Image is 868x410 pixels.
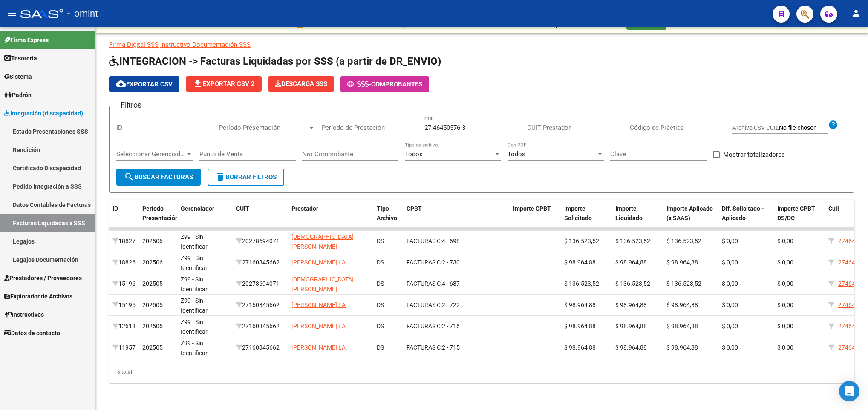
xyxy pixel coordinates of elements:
a: Firma Digital SSS [109,41,159,49]
span: Z99 - Sin Identificar [181,297,208,314]
span: Importe CPBT [513,205,551,212]
span: Todos [405,150,423,158]
span: $ 98.964,88 [564,259,596,266]
h3: Filtros [116,99,146,111]
span: $ 0,00 [777,259,793,266]
span: Cuil [828,205,839,212]
span: 202506 [142,259,163,266]
span: Exportar CSV [116,80,173,88]
span: - [347,80,371,88]
mat-icon: menu [7,8,17,18]
span: [DEMOGRAPHIC_DATA][PERSON_NAME] [291,233,354,250]
datatable-header-cell: Importe Liquidado [612,200,663,237]
span: $ 0,00 [722,238,738,244]
a: Instructivo Documentación SSS [160,41,251,49]
span: 202505 [142,344,163,351]
datatable-header-cell: Dif. Solicitado - Aplicado [718,200,774,237]
span: Explorador de Archivos [4,292,72,301]
span: Importe Solicitado [564,205,592,222]
span: ID [112,205,118,212]
datatable-header-cell: CUIT [233,200,288,237]
span: $ 98.964,88 [564,323,596,330]
span: Importe Liquidado [615,205,643,222]
div: 4 - 687 [407,279,506,289]
span: Buscar Facturas [124,173,193,181]
div: 18827 [112,236,136,246]
span: INTEGRACION -> Facturas Liquidadas por SSS (a partir de DR_ENVIO) [109,55,441,67]
span: Datos de contacto [4,328,60,338]
span: Tipo Archivo [377,205,397,222]
span: Z99 - Sin Identificar [181,255,208,271]
span: Tesorería [4,54,37,63]
mat-icon: search [124,172,134,182]
span: Padrón [4,90,32,100]
span: Todos [508,150,525,158]
mat-icon: help [828,120,838,130]
span: $ 0,00 [777,301,793,308]
span: [PERSON_NAME] LA [291,344,346,351]
span: CPBT [407,205,422,212]
span: $ 0,00 [722,259,738,266]
span: $ 98.964,88 [615,301,647,308]
span: $ 136.523,52 [666,238,701,244]
mat-icon: cloud_download [116,79,126,89]
span: Período Presentación [219,124,308,132]
span: DS [377,301,384,308]
app-download-masive: Descarga masiva de comprobantes (adjuntos) [268,76,334,92]
span: Mostrar totalizadores [723,149,785,160]
button: -Comprobantes [340,76,429,92]
span: Prestadores / Proveedores [4,273,82,283]
div: 27160345662 [236,343,285,353]
div: Open Intercom Messenger [839,381,859,401]
span: $ 98.964,88 [615,323,647,330]
button: Borrar Filtros [208,169,284,186]
span: $ 0,00 [722,344,738,351]
span: FACTURAS C: [407,301,442,308]
span: $ 98.964,88 [615,344,647,351]
span: FACTURAS C: [407,323,442,330]
button: Exportar CSV [109,76,179,92]
div: 2 - 722 [407,300,506,310]
span: DS [377,344,384,351]
datatable-header-cell: Período Presentación [139,200,177,237]
span: [PERSON_NAME] LA [291,323,346,330]
input: Archivo CSV CUIL [779,124,828,132]
span: Sistema [4,72,32,81]
div: 2 - 730 [407,258,506,267]
span: Período Presentación [142,205,179,222]
span: Z99 - Sin Identificar [181,340,208,356]
mat-icon: file_download [193,78,203,89]
div: 2 - 715 [407,343,506,353]
span: $ 136.523,52 [615,280,650,287]
span: $ 136.523,52 [564,238,599,244]
span: DS [377,259,384,266]
span: Z99 - Sin Identificar [181,276,208,292]
span: Dif. Solicitado - Aplicado [722,205,764,222]
span: CUIT [236,205,249,212]
span: Importe Aplicado (x SAAS) [666,205,713,222]
span: Descarga SSS [275,80,327,88]
span: 202505 [142,280,163,287]
span: FACTURAS C: [407,259,442,266]
span: $ 0,00 [722,301,738,308]
span: [DEMOGRAPHIC_DATA][PERSON_NAME] [291,276,354,292]
datatable-header-cell: Tipo Archivo [373,200,403,237]
div: 12618 [112,321,136,331]
datatable-header-cell: Prestador [288,200,373,237]
span: $ 0,00 [777,344,793,351]
span: $ 0,00 [722,280,738,287]
div: 20278694071 [236,279,285,289]
span: - omint [67,4,98,23]
p: - [109,40,854,49]
span: Prestador [291,205,318,212]
span: [PERSON_NAME] LA [291,301,346,308]
span: $ 98.964,88 [666,301,698,308]
div: 6 total [109,361,854,383]
datatable-header-cell: Importe Solicitado [561,200,612,237]
span: $ 98.964,88 [666,344,698,351]
mat-icon: delete [215,172,225,182]
datatable-header-cell: Gerenciador [177,200,233,237]
span: DS [377,238,384,244]
div: 27160345662 [236,300,285,310]
button: Buscar Facturas [116,169,201,186]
